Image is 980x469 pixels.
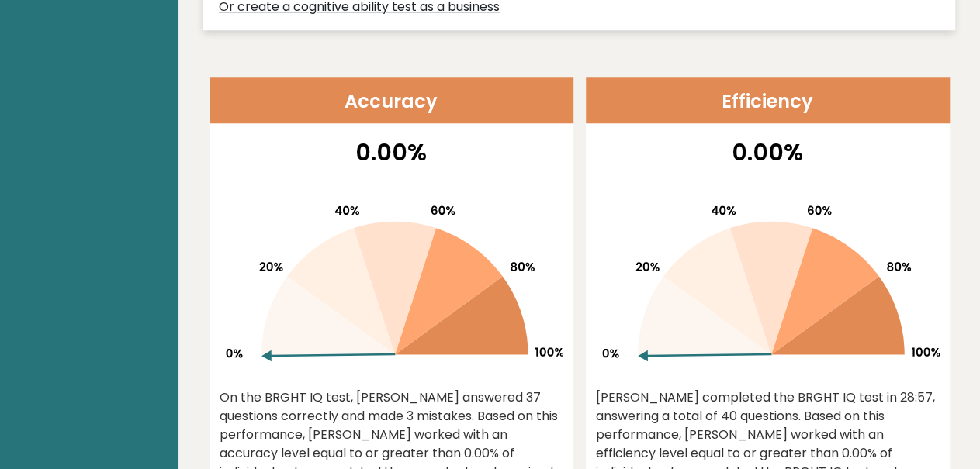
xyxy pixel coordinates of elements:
header: Efficiency [586,77,950,123]
p: 0.00% [596,135,940,170]
header: Accuracy [210,77,573,123]
p: 0.00% [220,135,563,170]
